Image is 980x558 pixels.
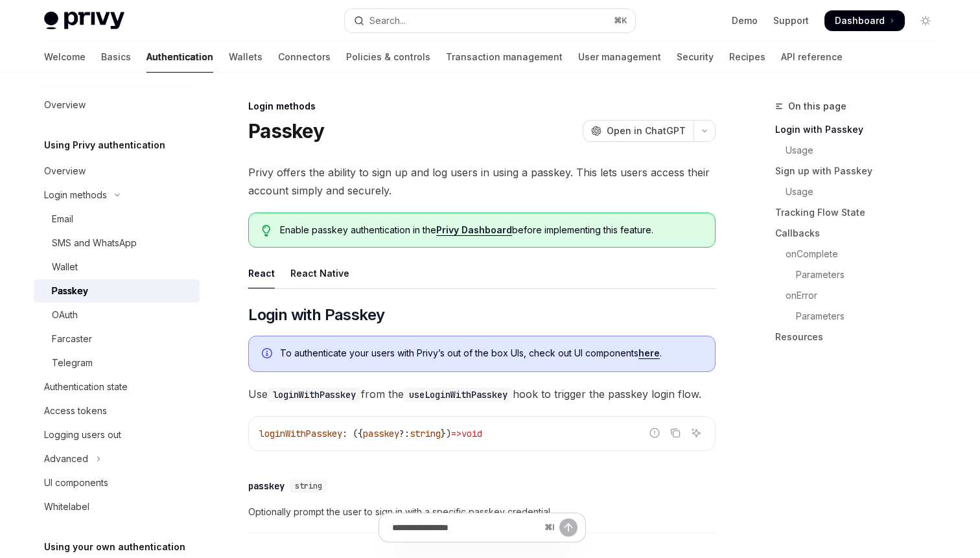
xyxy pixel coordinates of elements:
[559,518,577,537] button: Send message
[614,16,627,26] span: ⌘ K
[34,303,200,327] a: OAuth
[280,224,702,237] span: Enable passkey authentication in the before implementing this feature.
[667,424,684,441] button: Copy the contents from the code block
[229,41,262,73] a: Wallets
[345,9,635,32] button: Open search
[781,41,843,73] a: API reference
[52,355,93,371] div: Telegram
[290,258,349,288] div: React Native
[44,97,86,113] div: Overview
[646,424,663,441] button: Report incorrect code
[436,224,512,236] a: Privy Dashboard
[278,41,331,73] a: Connectors
[44,41,86,73] a: Welcome
[44,137,165,153] h5: Using Privy authentication
[262,225,271,237] svg: Tip
[775,327,946,347] a: Resources
[44,187,107,203] div: Login methods
[248,119,324,143] h1: Passkey
[775,306,946,327] a: Parameters
[342,428,363,439] span: : ({
[248,100,716,113] div: Login methods
[101,41,131,73] a: Basics
[729,41,765,73] a: Recipes
[824,10,905,31] a: Dashboard
[34,231,200,255] a: SMS and WhatsApp
[677,41,714,73] a: Security
[34,351,200,375] a: Telegram
[775,264,946,285] a: Parameters
[446,41,563,73] a: Transaction management
[280,347,702,360] span: To authenticate your users with Privy’s out of the box UIs, check out UI components .
[34,495,200,518] a: Whitelabel
[775,202,946,223] a: Tracking Flow State
[775,161,946,181] a: Sign up with Passkey
[52,211,73,227] div: Email
[248,258,275,288] div: React
[146,41,213,73] a: Authentication
[775,223,946,244] a: Callbacks
[44,539,185,555] h5: Using your own authentication
[775,285,946,306] a: onError
[248,305,384,325] span: Login with Passkey
[775,140,946,161] a: Usage
[34,183,200,207] button: Toggle Login methods section
[295,481,322,491] span: string
[369,13,406,29] div: Search...
[461,428,482,439] span: void
[44,427,121,443] div: Logging users out
[607,124,686,137] span: Open in ChatGPT
[775,119,946,140] a: Login with Passkey
[52,283,88,299] div: Passkey
[915,10,936,31] button: Toggle dark mode
[578,41,661,73] a: User management
[268,388,361,402] code: loginWithPasskey
[44,379,128,395] div: Authentication state
[688,424,705,441] button: Ask AI
[404,388,513,402] code: useLoginWithPasskey
[835,14,885,27] span: Dashboard
[451,428,461,439] span: =>
[248,504,716,520] span: Optionally prompt the user to sign in with a specific passkey credential.
[34,93,200,117] a: Overview
[34,471,200,494] a: UI components
[44,12,124,30] img: light logo
[399,428,410,439] span: ?:
[44,499,89,515] div: Whitelabel
[732,14,758,27] a: Demo
[248,480,285,493] div: passkey
[346,41,430,73] a: Policies & controls
[248,163,716,200] span: Privy offers the ability to sign up and log users in using a passkey. This lets users access thei...
[34,447,200,471] button: Toggle Advanced section
[34,207,200,231] a: Email
[44,451,88,467] div: Advanced
[34,279,200,303] a: Passkey
[363,428,399,439] span: passkey
[44,163,86,179] div: Overview
[262,348,275,361] svg: Info
[775,181,946,202] a: Usage
[638,347,660,359] a: here
[34,159,200,183] a: Overview
[441,428,451,439] span: })
[248,385,716,403] span: Use from the hook to trigger the passkey login flow.
[392,513,539,542] input: Ask a question...
[34,375,200,399] a: Authentication state
[34,255,200,279] a: Wallet
[583,120,694,142] button: Open in ChatGPT
[52,259,78,275] div: Wallet
[52,331,92,347] div: Farcaster
[44,403,107,419] div: Access tokens
[52,235,137,251] div: SMS and WhatsApp
[410,428,441,439] span: string
[788,99,846,114] span: On this page
[775,244,946,264] a: onComplete
[34,327,200,351] a: Farcaster
[34,423,200,447] a: Logging users out
[44,475,108,491] div: UI components
[52,307,78,323] div: OAuth
[34,399,200,423] a: Access tokens
[773,14,809,27] a: Support
[259,428,342,439] span: loginWithPasskey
